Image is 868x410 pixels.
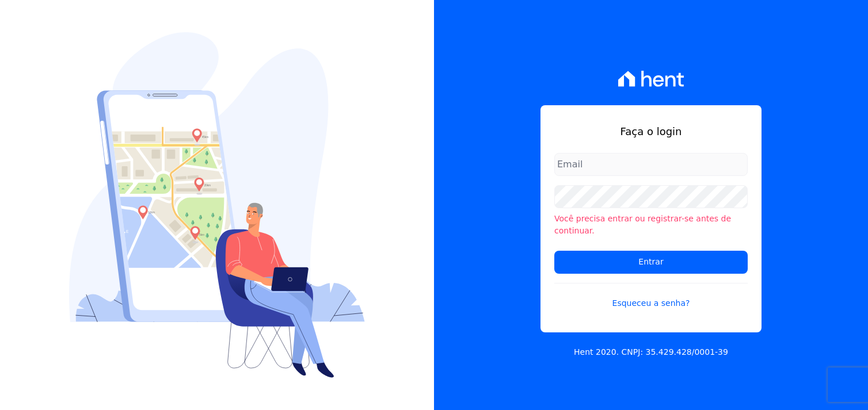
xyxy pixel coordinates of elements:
li: Você precisa entrar ou registrar-se antes de continuar. [554,213,748,237]
img: Login [69,32,365,378]
input: Email [554,153,748,176]
a: Esqueceu a senha? [554,283,748,309]
input: Entrar [554,251,748,274]
h1: Faça o login [554,124,748,139]
p: Hent 2020. CNPJ: 35.429.428/0001-39 [574,346,728,358]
